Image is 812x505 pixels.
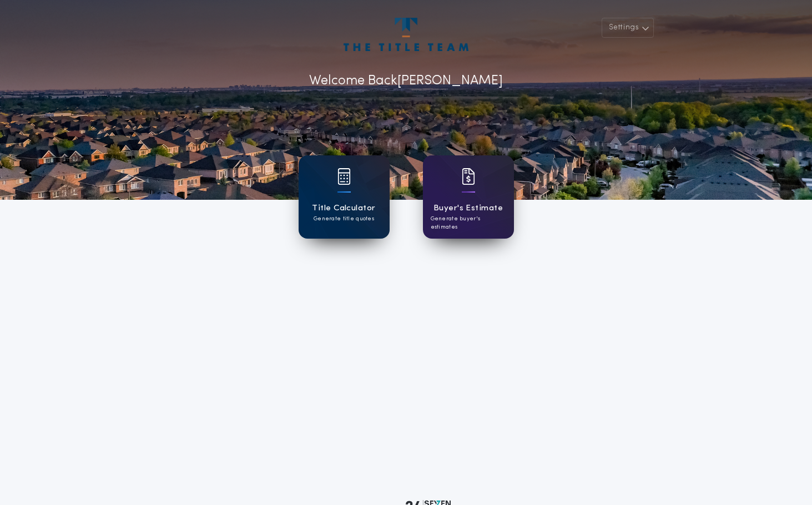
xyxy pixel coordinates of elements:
[344,18,468,51] img: account-logo
[602,18,654,38] button: Settings
[309,71,503,91] p: Welcome Back [PERSON_NAME]
[423,155,514,239] a: card iconBuyer's EstimateGenerate buyer's estimates
[431,215,506,231] p: Generate buyer's estimates
[314,215,374,223] p: Generate title quotes
[299,155,390,239] a: card iconTitle CalculatorGenerate title quotes
[312,202,375,215] h1: Title Calculator
[433,202,503,215] h1: Buyer's Estimate
[462,168,475,185] img: card icon
[337,168,351,185] img: card icon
